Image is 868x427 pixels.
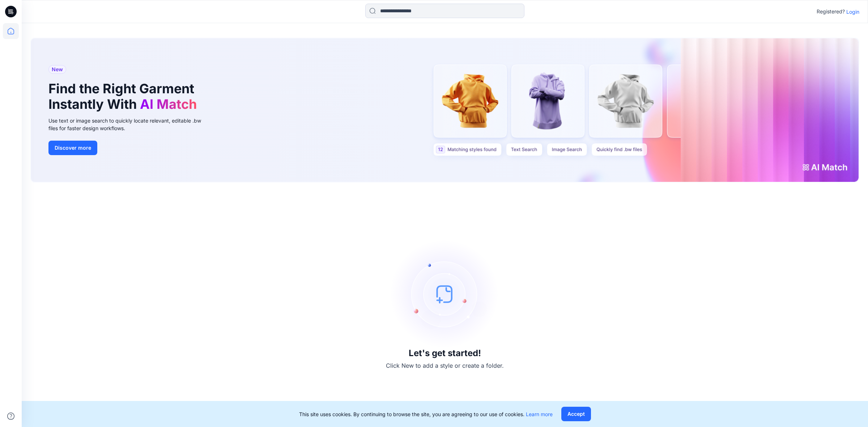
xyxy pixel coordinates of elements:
[391,240,499,348] img: empty-state-image.svg
[409,348,481,358] h3: Let's get started!
[817,7,845,16] p: Registered?
[48,141,97,155] button: Discover more
[299,410,553,418] p: This site uses cookies. By continuing to browse the site, you are agreeing to our use of cookies.
[140,96,197,112] span: AI Match
[52,65,63,74] span: New
[386,361,504,370] p: Click New to add a style or create a folder.
[846,8,859,16] p: Login
[561,407,591,421] button: Accept
[48,81,200,112] h1: Find the Right Garment Instantly With
[526,411,553,417] a: Learn more
[48,117,211,132] div: Use text or image search to quickly locate relevant, editable .bw files for faster design workflows.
